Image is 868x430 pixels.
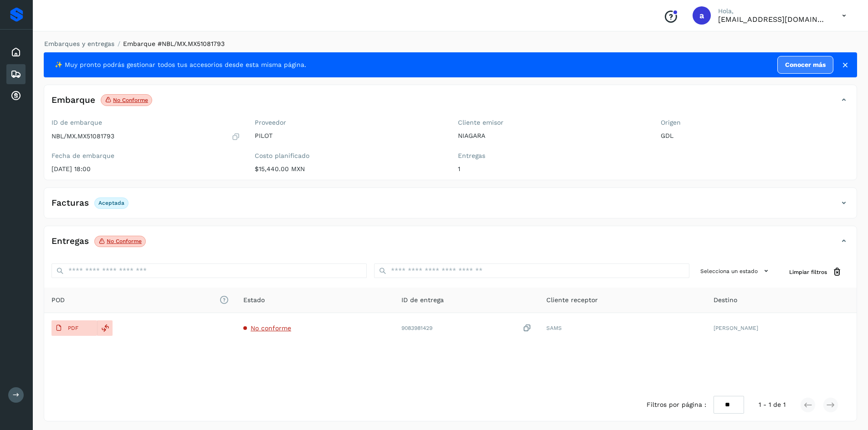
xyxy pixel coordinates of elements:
[718,15,827,24] p: aux.facturacion@atpilot.mx
[401,324,531,333] div: 9083981429
[113,97,148,103] p: No conforme
[661,119,849,126] label: Origen
[51,165,240,173] p: [DATE] 18:00
[661,132,849,140] p: GDL
[51,119,240,126] label: ID de embarque
[51,295,229,305] span: POD
[55,60,306,70] span: ✨ Muy pronto podrás gestionar todos tus accesorios desde esta misma página.
[759,400,786,410] span: 1 - 1 de 1
[539,313,707,343] td: SAMS
[546,295,598,305] span: Cliente receptor
[51,236,89,247] h4: Entregas
[243,295,265,305] span: Estado
[98,200,124,206] p: Aceptada
[401,295,444,305] span: ID de entrega
[647,400,706,410] span: Filtros por página :
[255,152,443,160] label: Costo planificado
[714,295,737,305] span: Destino
[44,39,857,49] nav: breadcrumb
[255,165,443,173] p: $15,440.00 MXN
[44,195,857,218] div: FacturasAceptada
[51,198,89,208] h4: Facturas
[123,40,225,47] span: Embarque #NBL/MX.MX51081793
[6,86,26,106] div: Cuentas por cobrar
[251,324,291,332] span: No conforme
[458,132,647,140] p: NIAGARA
[458,152,647,160] label: Entregas
[51,132,114,140] p: NBL/MX.MX51081793
[777,56,833,74] a: Conocer más
[458,119,647,126] label: Cliente emisor
[255,132,443,140] p: PILOT
[51,320,97,336] button: PDF
[107,238,142,244] p: No conforme
[6,64,26,84] div: Embarques
[782,263,849,280] button: Limpiar filtros
[68,325,78,331] p: PDF
[789,268,827,276] span: Limpiar filtros
[97,320,113,336] div: Reemplazar POD
[706,313,857,343] td: [PERSON_NAME]
[44,233,857,256] div: EntregasNo conforme
[51,152,240,160] label: Fecha de embarque
[51,95,95,106] h4: Embarque
[255,119,443,126] label: Proveedor
[458,165,647,173] p: 1
[6,42,26,62] div: Inicio
[44,92,857,115] div: EmbarqueNo conforme
[697,263,775,278] button: Selecciona un estado
[718,7,827,15] p: Hola,
[44,40,114,47] a: Embarques y entregas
